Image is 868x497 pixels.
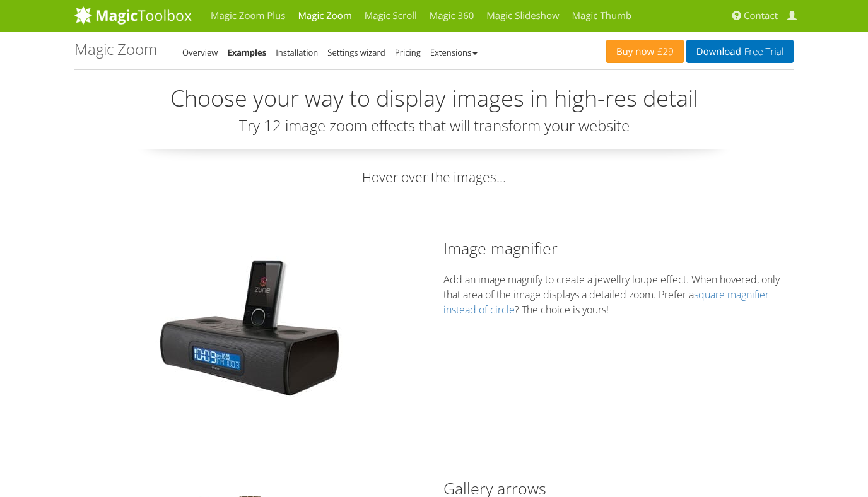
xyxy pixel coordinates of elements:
h2: Image magnifier [443,237,794,259]
a: Extensions [430,47,478,58]
span: £29 [654,47,674,57]
img: Image magnifier example [155,256,344,401]
a: Buy now£29 [606,40,684,63]
a: square magnifier instead of circle [443,288,769,317]
h2: Choose your way to display images in high-res detail [74,86,794,111]
a: Examples [227,47,266,58]
p: Hover over the images... [74,168,794,187]
span: Free Trial [741,47,783,57]
h1: Magic Zoom [74,41,157,57]
span: Contact [744,9,778,22]
p: Add an image magnify to create a jewellry loupe effect. When hovered, only that area of the image... [443,272,794,317]
a: DownloadFree Trial [686,40,794,63]
a: Pricing [395,47,421,58]
a: Overview [182,47,218,58]
a: Installation [276,47,318,58]
h3: Try 12 image zoom effects that will transform your website [74,117,794,134]
img: MagicToolbox.com - Image tools for your website [74,6,192,25]
a: Settings wizard [327,47,385,58]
